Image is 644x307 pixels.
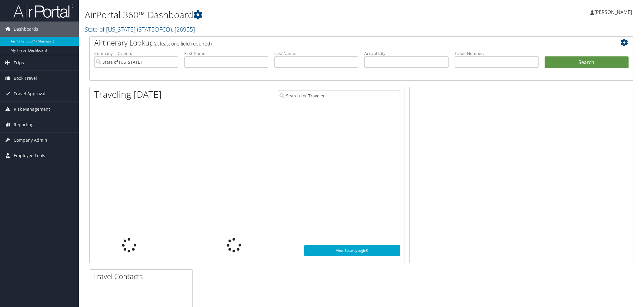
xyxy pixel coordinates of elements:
h2: Airtinerary Lookup [94,38,583,48]
span: (at least one field required) [154,40,212,47]
label: Ticket Number: [455,50,539,56]
span: Trips [14,55,24,70]
span: Book Travel [14,71,37,86]
label: First Name: [184,50,268,56]
span: Travel Approval [14,86,45,101]
label: Last Name: [274,50,358,56]
button: Search [545,56,629,69]
a: [PERSON_NAME] [590,3,638,21]
span: ( STATEOFCO ) [137,25,172,33]
span: , [ 26955 ] [172,25,195,33]
span: Reporting [14,117,34,132]
h1: Traveling [DATE] [94,88,162,101]
h2: Travel Contacts [93,271,192,282]
a: View SecurityLogic® [304,245,400,256]
label: Company - Division: [94,50,178,56]
span: Company Admin [14,133,47,148]
span: Risk Management [14,102,50,117]
span: Employee Tools [14,148,45,163]
span: Dashboards [14,22,38,37]
img: airportal-logo.png [13,4,74,18]
h1: AirPortal 360™ Dashboard [85,8,454,21]
span: [PERSON_NAME] [594,9,632,15]
label: Arrival City: [364,50,448,56]
input: Search for Traveler [278,90,400,101]
a: State of [US_STATE] [85,25,195,33]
